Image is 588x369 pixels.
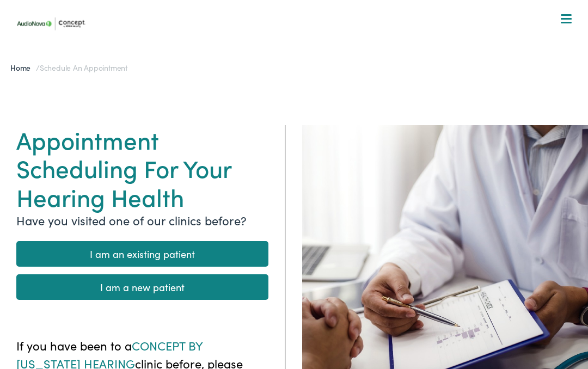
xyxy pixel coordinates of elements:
[16,125,268,211] h1: Appointment Scheduling For Your Hearing Health
[16,274,268,300] a: I am a new patient
[16,211,268,229] p: Have you visited one of our clinics before?
[20,44,577,77] a: What We Offer
[10,62,36,73] a: Home
[40,62,127,73] span: Schedule an Appointment
[10,62,127,73] span: /
[16,241,268,267] a: I am an existing patient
